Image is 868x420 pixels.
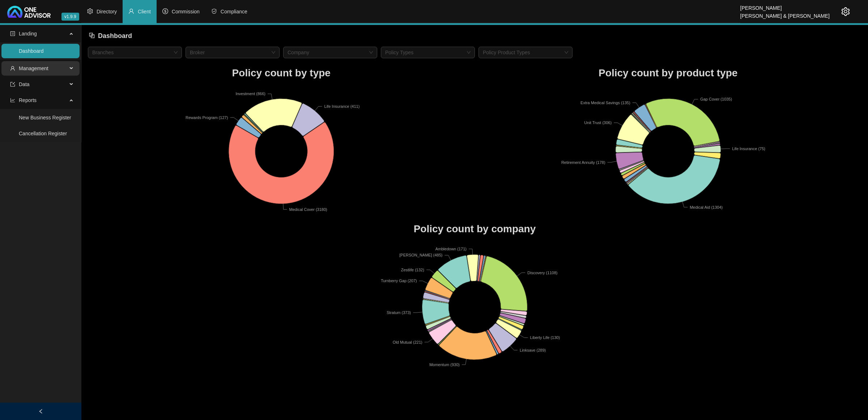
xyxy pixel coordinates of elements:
span: line-chart [10,98,15,103]
text: Ambledown (171) [435,247,467,251]
text: Extra Medical Savings (135) [580,100,630,105]
text: Life Insurance (75) [732,147,765,151]
span: Client [138,9,151,14]
text: Unit Trust (306) [584,120,612,125]
div: [PERSON_NAME] & [PERSON_NAME] [740,10,830,18]
span: left [38,409,43,414]
text: Momentum (930) [429,362,460,367]
h1: Policy count by company [88,221,861,237]
text: Retirement Annuity (178) [561,160,605,164]
h1: Policy count by type [88,65,475,81]
a: New Business Register [19,115,71,120]
text: Linksave (289) [520,348,546,352]
text: Discovery (1108) [527,271,557,275]
img: 2df55531c6924b55f21c4cf5d4484680-logo-light.svg [7,6,51,18]
text: Zestlife (132) [401,268,424,272]
text: Medical Aid (1304) [690,205,723,209]
span: profile [10,31,15,36]
span: Landing [19,31,37,37]
span: Management [19,65,48,71]
span: Data [19,81,30,87]
span: setting [841,7,850,16]
div: [PERSON_NAME] [740,2,830,10]
text: Investment (866) [235,92,265,96]
span: dollar [162,8,168,14]
span: import [10,82,15,87]
span: user [128,8,134,14]
span: Directory [97,9,117,14]
span: user [10,66,15,71]
text: Old Mutual (221) [393,340,422,344]
span: v1.9.9 [61,13,79,21]
text: Liberty Life (130) [530,335,560,340]
a: Dashboard [19,48,44,54]
h1: Policy count by product type [475,65,862,81]
span: Compliance [221,9,247,14]
span: Commission [172,9,200,14]
a: Cancellation Register [19,131,67,136]
span: safety [211,8,217,14]
span: block [89,32,95,39]
span: Dashboard [98,32,132,39]
text: Medical Cover (3180) [289,207,327,211]
text: Turnberry Gap (207) [381,279,417,283]
text: Stratum (373) [387,310,411,315]
text: Rewards Program (127) [186,115,228,119]
text: Life Insurance (411) [324,104,360,109]
text: Gap Cover (1035) [700,97,732,101]
text: [PERSON_NAME] (485) [399,253,442,257]
span: Reports [19,97,37,103]
span: setting [87,8,93,14]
